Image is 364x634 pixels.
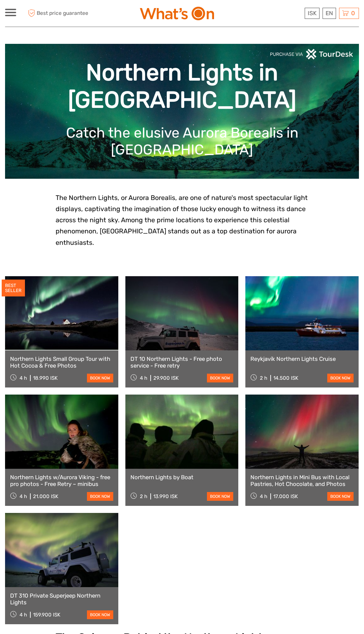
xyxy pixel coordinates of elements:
[327,492,354,501] a: book now
[140,493,147,499] span: 2 h
[10,592,113,606] a: DT 310 Private Superjeep Northern Lights
[140,375,147,381] span: 4 h
[33,493,58,499] div: 21.000 ISK
[26,8,94,19] span: Best price guarantee
[87,492,113,501] a: book now
[260,493,267,499] span: 4 h
[308,10,316,17] span: ISK
[207,374,233,382] a: book now
[260,375,267,381] span: 2 h
[207,492,233,501] a: book now
[130,355,234,369] a: DT 10 Northern Lights - Free photo service - Free retry
[350,10,356,17] span: 0
[20,375,27,381] span: 4 h
[87,374,113,382] a: book now
[10,355,113,369] a: Northern Lights Small Group Tour with Hot Cocoa & Free Photos
[10,474,113,488] a: Northern Lights w/Aurora Viking - free pro photos - Free Retry – minibus
[20,612,27,618] span: 4 h
[15,124,349,158] h1: Catch the elusive Aurora Borealis in [GEOGRAPHIC_DATA]
[153,493,178,499] div: 13.990 ISK
[20,493,27,499] span: 4 h
[56,194,308,247] span: The Northern Lights, or Aurora Borealis, are one of nature's most spectacular light displays, cap...
[327,374,354,382] a: book now
[33,375,58,381] div: 18.990 ISK
[2,280,25,296] div: BEST SELLER
[250,355,354,362] a: Reykjavík Northern Lights Cruise
[130,474,234,481] a: Northern Lights by Boat
[250,474,354,488] a: Northern Lights in Mini Bus with Local Pastries, Hot Chocolate, and Photos
[273,493,298,499] div: 17.000 ISK
[273,375,298,381] div: 14.500 ISK
[153,375,179,381] div: 29.900 ISK
[15,59,349,114] h1: Northern Lights in [GEOGRAPHIC_DATA]
[323,8,336,19] div: EN
[140,7,214,20] img: What's On
[33,612,60,618] div: 159.900 ISK
[270,49,354,59] img: PurchaseViaTourDeskwhite.png
[87,610,113,619] a: book now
